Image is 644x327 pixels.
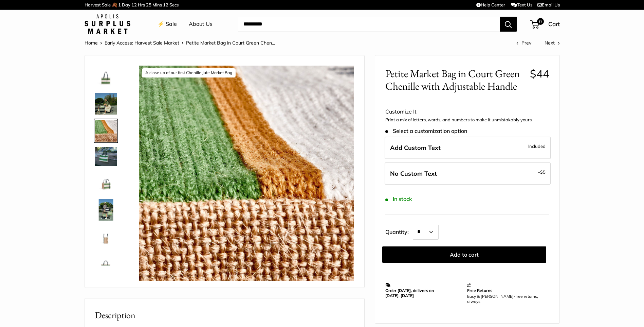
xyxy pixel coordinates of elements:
[95,66,117,87] img: description_Our very first Chenille-Jute Market bag
[476,2,505,7] a: Help Center
[385,288,434,298] strong: Order [DATE], delivers on [DATE]–[DATE]
[548,20,560,28] span: Cart
[163,2,168,7] span: 12
[138,2,145,7] span: Hrs
[122,2,130,7] span: Day
[94,197,118,222] a: Petite Market Bag in Court Green Chenille with Adjustable Handle
[169,2,179,7] span: Secs
[385,196,412,202] span: In stock
[131,2,137,7] span: 12
[385,107,549,117] div: Customize It
[385,117,549,123] p: Print a mix of letters, words, and numbers to make it unmistakably yours.
[540,169,546,175] span: $5
[105,40,179,46] a: Early Access: Harvest Sale Market
[385,67,525,92] span: Petite Market Bag in Court Green Chenille with Adjustable Handle
[158,19,177,29] a: ⚡️ Sale
[95,309,354,322] h2: Description
[94,225,118,249] a: Petite Market Bag in Court Green Chenille with Adjustable Handle
[390,170,437,177] span: No Custom Text
[95,120,117,142] img: description_A close up of our first Chenille Jute Market Bag
[186,40,275,46] span: Petite Market Bag in Court Green Chen...
[545,40,560,46] a: Next
[94,170,118,195] a: Petite Market Bag in Court Green Chenille with Adjustable Handle
[385,162,551,185] label: Leave Blank
[152,2,162,7] span: Mins
[142,68,236,78] div: A close up of our first Chenille Jute Market Bag
[94,252,118,276] a: description_Stamp of authenticity printed on the back
[530,67,549,80] span: $44
[537,18,544,25] span: 0
[95,253,117,275] img: description_Stamp of authenticity printed on the back
[467,294,546,304] p: Easy & [PERSON_NAME]-free returns, always
[538,168,546,176] span: -
[531,19,560,30] a: 0 Cart
[95,226,117,248] img: Petite Market Bag in Court Green Chenille with Adjustable Handle
[139,66,354,281] img: description_A close up of our first Chenille Jute Market Bag
[516,40,531,46] a: Prev
[189,19,213,29] a: About Us
[511,2,532,7] a: Text Us
[385,137,551,159] label: Add Custom Text
[500,17,517,32] button: Search
[118,2,121,7] span: 1
[238,17,500,32] input: Search...
[95,199,117,221] img: Petite Market Bag in Court Green Chenille with Adjustable Handle
[95,172,117,193] img: Petite Market Bag in Court Green Chenille with Adjustable Handle
[390,144,441,152] span: Add Custom Text
[385,128,467,134] span: Select a customization option
[382,246,546,263] button: Add to cart
[85,40,98,46] a: Home
[85,14,130,34] img: Apolis: Surplus Market
[146,2,151,7] span: 25
[94,119,118,143] a: description_A close up of our first Chenille Jute Market Bag
[94,146,118,167] a: description_Part of our original Chenille Collection
[95,147,117,166] img: description_Part of our original Chenille Collection
[95,93,117,115] img: description_Adjustable Handles for whatever mood you are in
[94,64,118,89] a: description_Our very first Chenille-Jute Market bag
[528,142,546,150] span: Included
[467,288,492,293] strong: Free Returns
[94,91,118,116] a: description_Adjustable Handles for whatever mood you are in
[85,38,275,47] nav: Breadcrumb
[385,223,413,240] label: Quantity:
[537,2,560,7] a: Email Us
